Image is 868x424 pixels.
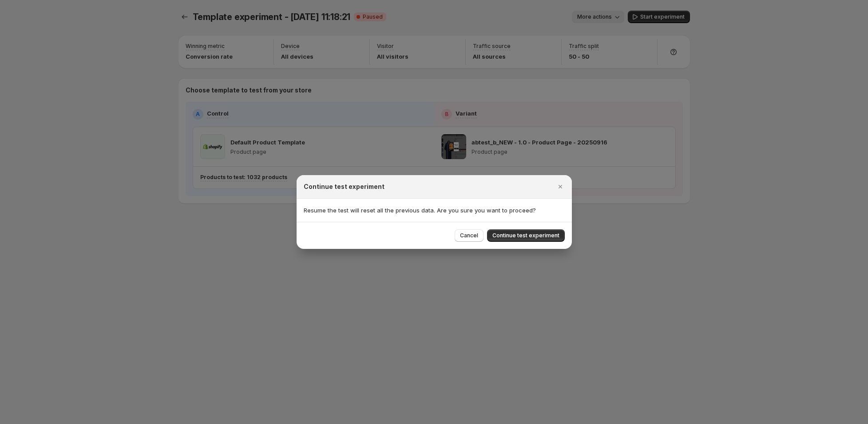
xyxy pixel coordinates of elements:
[460,232,478,239] span: Cancel
[455,229,484,242] button: Cancel
[554,180,567,193] button: Close
[304,206,565,215] p: Resume the test will reset all the previous data. Are you sure you want to proceed?
[492,232,559,239] span: Continue test experiment
[304,182,384,191] h2: Continue test experiment
[838,394,859,415] iframe: Intercom live chat
[487,229,565,242] button: Continue test experiment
